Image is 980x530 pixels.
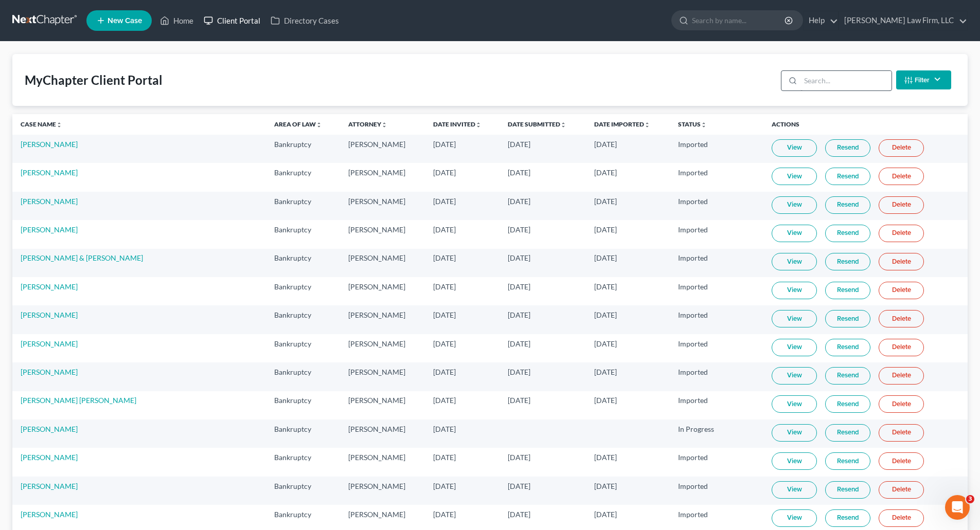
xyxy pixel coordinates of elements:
a: [PERSON_NAME] [21,453,78,462]
a: [PERSON_NAME] [21,510,78,519]
span: [DATE] [433,140,456,149]
a: Date Invitedunfold_more [433,120,482,128]
td: Imported [670,192,763,220]
td: Bankruptcy [266,362,340,391]
td: Bankruptcy [266,163,340,191]
span: [DATE] [508,253,530,262]
td: Imported [670,362,763,391]
span: [DATE] [594,510,617,519]
td: Bankruptcy [266,220,340,248]
span: [DATE] [433,197,456,206]
span: [DATE] [508,482,530,490]
td: Imported [670,249,763,277]
a: Home [155,11,199,30]
td: Imported [670,477,763,505]
a: [PERSON_NAME] [21,339,78,348]
td: [PERSON_NAME] [340,419,425,448]
i: unfold_more [701,122,707,128]
span: [DATE] [433,168,456,177]
span: [DATE] [433,368,456,376]
td: [PERSON_NAME] [340,334,425,362]
td: Bankruptcy [266,391,340,419]
a: Resend [825,139,870,157]
td: [PERSON_NAME] [340,220,425,248]
span: [DATE] [594,339,617,348]
span: [DATE] [508,168,530,177]
span: [DATE] [594,197,617,206]
a: Area of Lawunfold_more [274,120,322,128]
td: [PERSON_NAME] [340,391,425,419]
a: Delete [879,367,924,385]
a: [PERSON_NAME] [21,168,78,177]
span: [DATE] [433,510,456,519]
a: View [772,452,817,470]
a: View [772,139,817,157]
span: New Case [108,17,142,25]
span: [DATE] [594,368,617,376]
span: [DATE] [433,310,456,319]
a: Resend [825,310,870,327]
span: [DATE] [508,225,530,234]
a: Resend [825,168,870,185]
span: [DATE] [433,282,456,291]
a: Client Portal [199,11,265,30]
input: Search... [800,71,892,90]
span: [DATE] [594,225,617,234]
span: [DATE] [433,339,456,348]
a: Resend [825,196,870,214]
td: Imported [670,135,763,163]
span: [DATE] [508,140,530,149]
span: 3 [966,495,974,503]
span: [DATE] [508,197,530,206]
i: unfold_more [560,122,566,128]
a: View [772,339,817,356]
a: [PERSON_NAME] [21,282,78,291]
span: [DATE] [433,482,456,490]
a: Delete [879,168,924,185]
a: Case Nameunfold_more [21,120,62,128]
a: [PERSON_NAME] & [PERSON_NAME] [21,253,143,262]
span: [DATE] [594,140,617,149]
a: [PERSON_NAME] [21,225,78,234]
span: [DATE] [508,368,530,376]
a: View [772,509,817,527]
a: Resend [825,367,870,385]
a: Delete [879,310,924,327]
a: View [772,196,817,214]
a: Delete [879,225,924,242]
td: Imported [670,163,763,191]
a: Resend [825,395,870,413]
td: Bankruptcy [266,305,340,334]
td: [PERSON_NAME] [340,135,425,163]
td: In Progress [670,419,763,448]
a: View [772,424,817,442]
a: View [772,395,817,413]
a: [PERSON_NAME] [21,368,78,376]
span: [DATE] [433,425,456,433]
span: [DATE] [508,310,530,319]
span: [DATE] [508,339,530,348]
a: [PERSON_NAME] [PERSON_NAME] [21,396,136,405]
td: [PERSON_NAME] [340,477,425,505]
span: [DATE] [594,310,617,319]
a: [PERSON_NAME] [21,310,78,319]
a: Delete [879,339,924,356]
span: [DATE] [594,168,617,177]
td: Bankruptcy [266,249,340,277]
td: Imported [670,305,763,334]
a: Date Importedunfold_more [594,120,650,128]
a: Delete [879,282,924,299]
a: Delete [879,424,924,442]
a: Resend [825,339,870,356]
i: unfold_more [381,122,387,128]
td: [PERSON_NAME] [340,362,425,391]
span: [DATE] [594,396,617,405]
a: Attorneyunfold_more [348,120,387,128]
a: Resend [825,509,870,527]
span: [DATE] [508,510,530,519]
td: Bankruptcy [266,477,340,505]
span: [DATE] [594,453,617,462]
td: Bankruptcy [266,419,340,448]
span: [DATE] [508,396,530,405]
a: Delete [879,481,924,499]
